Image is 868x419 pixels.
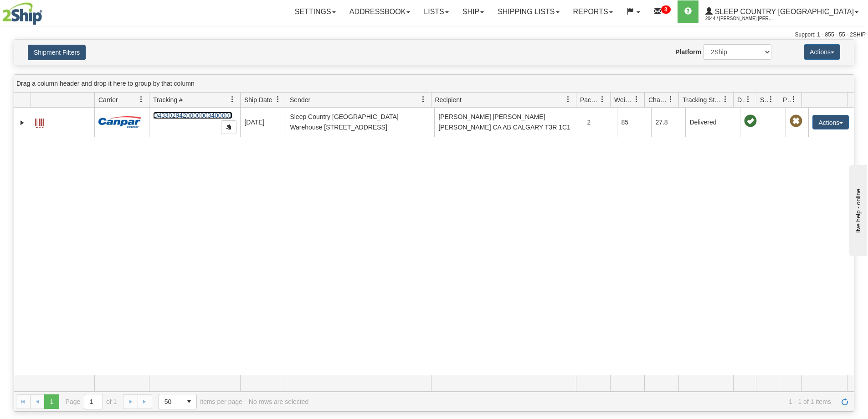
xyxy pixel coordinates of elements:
a: Settings [288,0,343,23]
span: Charge [648,95,668,104]
span: Page 1 [44,394,59,409]
a: 3 [647,0,678,23]
div: Support: 1 - 855 - 55 - 2SHIP [2,31,866,39]
span: Pickup Status [783,95,791,104]
td: 85 [617,108,651,137]
span: 1 - 1 of 1 items [315,398,831,405]
span: Tracking # [153,95,183,104]
a: Shipment Issues filter column settings [763,92,779,107]
div: live help - online [7,8,84,15]
span: 50 [164,397,176,406]
img: logo2044.jpg [2,2,42,25]
a: Delivery Status filter column settings [740,92,756,107]
div: grid grouping header [14,75,854,93]
span: Delivery Status [737,95,745,104]
a: Ship Date filter column settings [270,92,286,107]
a: Packages filter column settings [595,92,610,107]
a: Weight filter column settings [629,92,644,107]
a: Lists [417,0,455,23]
span: items per page [159,394,242,409]
a: Addressbook [343,0,417,23]
img: 14 - Canpar [98,116,141,128]
span: Carrier [98,95,118,104]
iframe: chat widget [847,163,867,256]
div: No rows are selected [249,398,309,405]
input: Page 1 [84,394,103,409]
span: Sender [290,95,310,104]
span: Pickup Not Assigned [790,115,802,128]
span: Weight [614,95,633,104]
button: Copy to clipboard [221,120,236,134]
button: Actions [812,115,849,129]
a: Recipient filter column settings [560,92,576,107]
a: Sender filter column settings [416,92,431,107]
span: Recipient [435,95,462,104]
sup: 3 [661,5,671,14]
a: Label [35,114,44,129]
a: Ship [456,0,491,23]
span: Page of 1 [66,394,117,409]
label: Platform [675,47,701,57]
a: Tracking # filter column settings [225,92,240,107]
td: [PERSON_NAME] [PERSON_NAME] [PERSON_NAME] CA AB CALGARY T3R 1C1 [434,108,583,137]
td: 27.8 [651,108,685,137]
span: Shipment Issues [760,95,768,104]
a: Tracking Status filter column settings [718,92,733,107]
a: Sleep Country [GEOGRAPHIC_DATA] 2044 / [PERSON_NAME] [PERSON_NAME] [699,0,865,23]
td: 2 [583,108,617,137]
td: [DATE] [240,108,286,137]
span: Tracking Status [683,95,722,104]
span: Sleep Country [GEOGRAPHIC_DATA] [713,8,854,16]
a: Refresh [837,394,852,409]
a: Shipping lists [491,0,566,23]
td: Delivered [685,108,740,137]
a: Reports [566,0,620,23]
span: Ship Date [244,95,272,104]
button: Actions [804,44,840,60]
a: Charge filter column settings [663,92,678,107]
a: Pickup Status filter column settings [786,92,801,107]
a: Expand [18,118,27,127]
td: Sleep Country [GEOGRAPHIC_DATA] Warehouse [STREET_ADDRESS] [286,108,434,137]
span: 2044 / [PERSON_NAME] [PERSON_NAME] [705,14,774,23]
a: Carrier filter column settings [134,92,149,107]
span: On time [744,115,757,128]
button: Shipment Filters [28,45,86,60]
span: Packages [580,95,599,104]
a: D433029420000003400001 [153,112,232,119]
span: Page sizes drop down [159,394,197,409]
span: select [182,394,196,409]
